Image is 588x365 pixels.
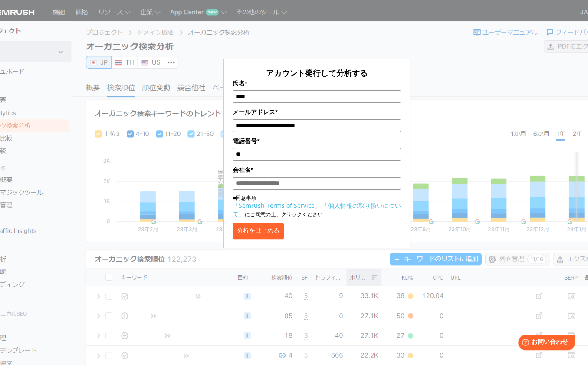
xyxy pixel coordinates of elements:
span: アカウント発行して分析する [266,68,368,78]
p: ■同意事項 にご同意の上、クリックください [233,194,401,218]
a: 「個人情報の取り扱いについて」 [233,201,401,218]
label: メールアドレス* [233,107,401,117]
label: 電話番号* [233,136,401,146]
iframe: Help widget launcher [511,331,578,355]
a: 「Semrush Terms of Service」 [233,201,321,210]
button: 分析をはじめる [233,223,284,239]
